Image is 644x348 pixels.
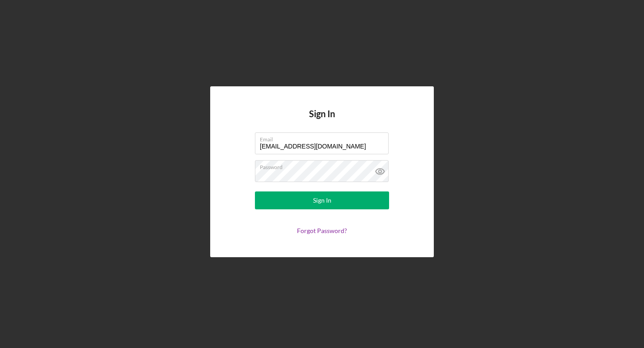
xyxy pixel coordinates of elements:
[309,109,335,132] h4: Sign In
[313,191,331,209] div: Sign In
[260,161,389,170] label: Password
[297,227,347,234] a: Forgot Password?
[260,133,389,143] label: Email
[255,191,389,209] button: Sign In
